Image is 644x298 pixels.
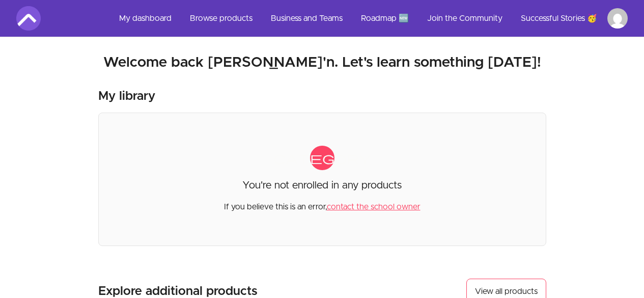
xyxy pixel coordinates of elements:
a: My dashboard [111,6,180,31]
a: Browse products [182,6,261,31]
a: Business and Teams [263,6,351,31]
a: Join the Community [419,6,511,31]
a: Successful Stories 🥳 [513,6,605,31]
p: If you believe this is an error, [224,193,421,213]
img: Profile image for Dahlin'n Loic Tchoukeu Nyassi [607,8,628,29]
nav: Main [111,6,628,31]
h2: Welcome back [PERSON_NAME]'n. Let's learn something [DATE]! [16,53,628,72]
img: Amigoscode logo [16,6,41,31]
h3: My library [98,88,155,104]
p: You're not enrolled in any products [242,178,402,193]
a: Roadmap 🆕 [353,6,417,31]
a: contact the school owner [327,203,421,211]
span: category [310,146,334,170]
